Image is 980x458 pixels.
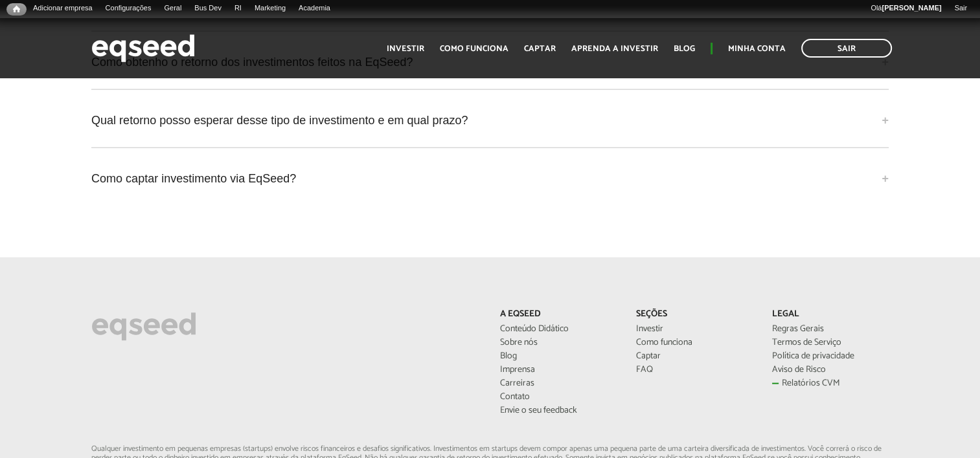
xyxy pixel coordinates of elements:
a: Como funciona [636,338,753,347]
a: Sair [801,39,892,58]
a: Aprenda a investir [571,45,658,53]
p: Legal [772,309,889,320]
img: EqSeed [91,31,195,65]
a: Adicionar empresa [27,3,99,14]
a: Blog [499,352,616,361]
a: Sobre nós [499,338,616,347]
a: Olá[PERSON_NAME] [864,3,948,14]
p: Seções [636,309,753,320]
a: Minha conta [728,45,786,53]
a: Conteúdo Didático [499,325,616,334]
a: Envie o seu feedback [499,406,616,415]
a: Termos de Serviço [772,338,889,347]
a: Investir [387,45,424,53]
a: Bus Dev [188,3,228,14]
img: EqSeed Logo [91,309,196,344]
a: Como captar investimento via EqSeed? [91,161,889,196]
strong: [PERSON_NAME] [882,4,941,12]
a: Regras Gerais [772,325,889,334]
a: Início [6,3,27,16]
a: Como funciona [440,45,508,53]
a: Qual retorno posso esperar desse tipo de investimento e em qual prazo? [91,103,889,138]
a: Academia [292,3,337,14]
a: Carreiras [499,379,616,388]
a: Sair [948,3,974,14]
p: A EqSeed [499,309,616,320]
span: Início [13,5,20,14]
a: Captar [636,352,753,361]
a: Marketing [248,3,292,14]
a: Geral [157,3,188,14]
a: Política de privacidade [772,352,889,361]
a: Investir [636,325,753,334]
a: RI [228,3,248,14]
a: Contato [499,393,616,402]
a: Relatórios CVM [772,379,889,388]
a: Imprensa [499,365,616,375]
a: Captar [524,45,556,53]
a: Aviso de Risco [772,365,889,375]
a: Blog [674,45,695,53]
a: FAQ [636,365,753,375]
a: Configurações [99,3,158,14]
